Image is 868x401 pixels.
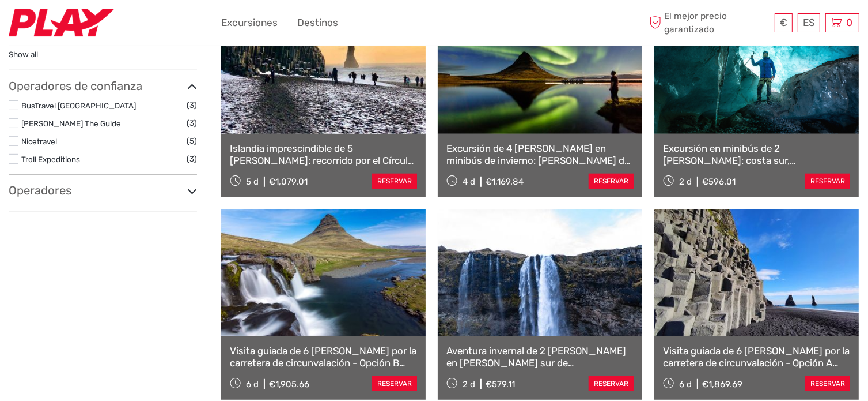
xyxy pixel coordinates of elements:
[230,143,417,166] a: Islandia imprescindible de 5 [PERSON_NAME]: recorrido por el Círculo Dorado, la costa sur, la [PE...
[21,155,80,164] a: Troll Expeditions
[269,177,308,187] div: €1,079.01
[132,18,146,32] button: Open LiveChat chat widget
[798,13,820,32] div: ES
[21,119,121,128] a: [PERSON_NAME] The Guide
[446,143,634,166] a: Excursión de 4 [PERSON_NAME] en minibús de invierno: [PERSON_NAME] de hielo azul, costa sur, Círc...
[269,379,309,389] div: €1,905.66
[679,379,692,389] span: 6 d
[187,99,197,112] span: (3)
[9,183,197,197] h3: Operadores
[805,376,850,391] a: reservar
[446,345,634,369] a: Aventura invernal de 2 [PERSON_NAME] en [PERSON_NAME] sur de [GEOGRAPHIC_DATA], [GEOGRAPHIC_DATA]...
[9,50,38,59] a: Show all
[463,177,475,187] span: 4 d
[589,174,634,189] a: reservar
[9,79,197,93] h3: Operadores de confianza
[486,379,515,389] div: €579.11
[21,101,136,110] a: BusTravel [GEOGRAPHIC_DATA]
[589,376,634,391] a: reservar
[702,177,736,187] div: €596.01
[486,177,524,187] div: €1,169.84
[187,134,197,148] span: (5)
[21,137,57,146] a: Nicetravel
[844,17,854,28] span: 0
[463,379,475,389] span: 2 d
[187,152,197,166] span: (3)
[297,14,338,31] a: Destinos
[780,17,787,28] span: €
[663,143,850,166] a: Excursión en minibús de 2 [PERSON_NAME]: costa sur, [GEOGRAPHIC_DATA], [PERSON_NAME] de hielo azu...
[663,345,850,369] a: Visita guiada de 6 [PERSON_NAME] por la carretera de circunvalación - Opción A (Día 6 - Círculo D...
[246,379,259,389] span: 6 d
[16,20,130,29] p: We're away right now. Please check back later!
[221,14,278,31] a: Excursiones
[679,177,692,187] span: 2 d
[372,376,417,391] a: reservar
[9,9,114,37] img: 2467-7e1744d7-2434-4362-8842-68c566c31c52_logo_small.jpg
[805,174,850,189] a: reservar
[647,10,772,35] span: El mejor precio garantizado
[246,177,259,187] span: 5 d
[187,117,197,130] span: (3)
[702,379,742,389] div: €1,869.69
[372,174,417,189] a: reservar
[230,345,417,369] a: Visita guiada de 6 [PERSON_NAME] por la carretera de circunvalación - Opción B (Día 6 - [GEOGRAPH...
